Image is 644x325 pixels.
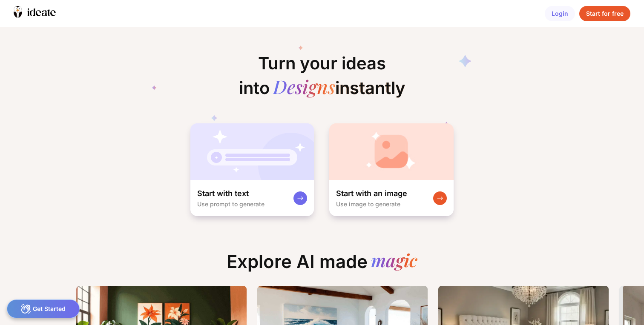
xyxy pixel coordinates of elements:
div: Login [545,6,575,21]
div: Start with text [197,188,249,199]
div: Use prompt to generate [197,200,264,208]
div: Start with an image [336,188,407,199]
div: magic [371,251,417,272]
img: startWithImageCardBg.jpg [329,123,454,180]
div: Use image to generate [336,200,400,208]
img: startWithTextCardBg.jpg [190,123,314,180]
div: Explore AI made [220,251,424,279]
div: Start for free [579,6,630,21]
div: Get Started [7,299,80,318]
